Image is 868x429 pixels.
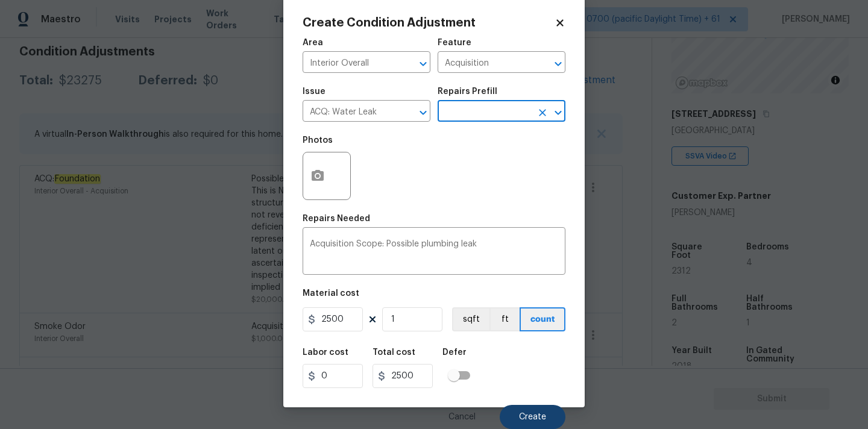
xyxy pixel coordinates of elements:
[438,39,471,47] h5: Feature
[452,307,489,331] button: sqft
[303,136,333,145] h5: Photos
[373,348,415,357] h5: Total cost
[448,413,476,422] span: Cancel
[303,87,325,96] h5: Issue
[550,55,567,72] button: Open
[303,348,348,357] h5: Labor cost
[429,405,495,429] button: Cancel
[415,104,432,121] button: Open
[303,17,555,29] h2: Create Condition Adjustment
[303,289,359,298] h5: Material cost
[500,405,565,429] button: Create
[438,87,497,96] h5: Repairs Prefill
[310,240,558,265] textarea: Acquisition Scope: Possible plumbing leak
[303,214,370,223] h5: Repairs Needed
[534,104,551,121] button: Clear
[442,348,467,357] h5: Defer
[415,55,432,72] button: Open
[303,39,323,47] h5: Area
[550,104,567,121] button: Open
[519,413,546,422] span: Create
[520,307,565,331] button: count
[489,307,520,331] button: ft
